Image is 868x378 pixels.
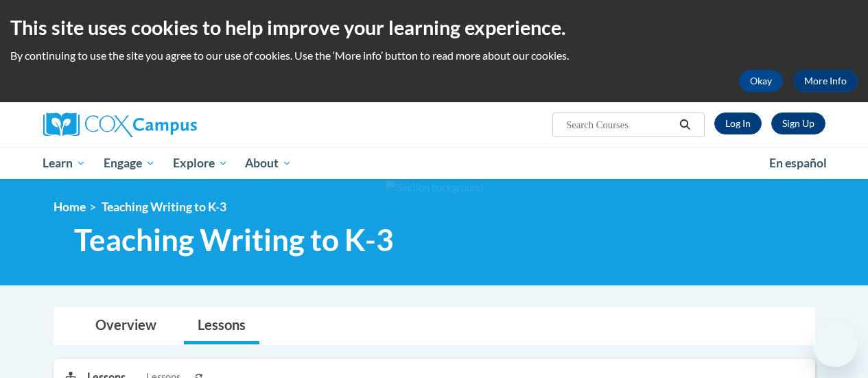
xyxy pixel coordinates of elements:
[74,222,394,258] span: Teaching Writing to K-3
[95,147,164,179] a: Engage
[771,113,825,134] a: Register
[10,14,858,41] h2: This site uses cookies to help improve your learning experience.
[82,308,170,344] a: Overview
[760,149,836,178] a: En español
[245,155,292,172] span: About
[386,180,483,196] img: Section background
[54,200,86,214] a: Home
[739,70,783,92] button: Okay
[33,147,836,179] div: Main menu
[43,113,290,137] a: Cox Campus
[173,155,228,172] span: Explore
[236,147,301,179] a: About
[164,147,237,179] a: Explore
[43,155,86,172] span: Learn
[813,323,857,367] iframe: Button to launch messaging window
[102,200,226,214] span: Teaching Writing to K-3
[34,147,95,179] a: Learn
[184,308,259,344] a: Lessons
[675,117,695,133] button: Search
[565,117,675,133] input: Search Courses
[10,48,858,63] p: By continuing to use the site you agree to our use of cookies. Use the ‘More info’ button to read...
[104,155,155,172] span: Engage
[714,113,762,134] a: Log In
[793,70,858,92] a: More Info
[769,156,827,170] span: En español
[43,113,197,137] img: Cox Campus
